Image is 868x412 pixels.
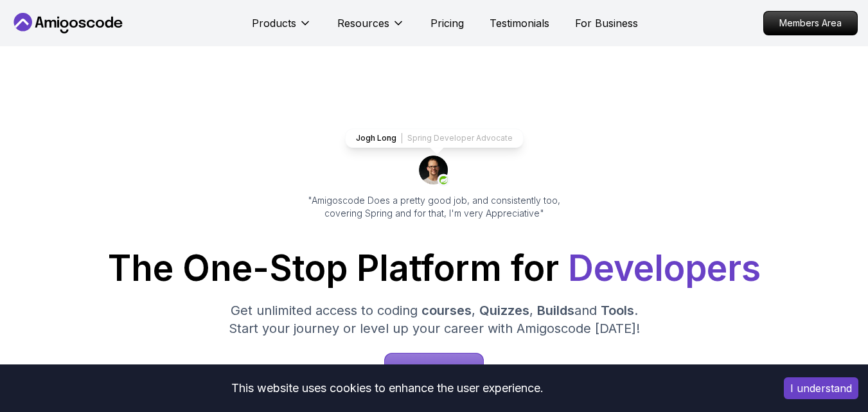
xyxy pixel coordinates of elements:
[601,303,634,318] span: Tools
[290,194,578,220] p: "Amigoscode Does a pretty good job, and consistently too, covering Spring and for that, I'm very ...
[252,15,312,41] button: Products
[252,15,296,31] p: Products
[10,251,858,286] h1: The One-Stop Platform for
[479,303,529,318] span: Quizzes
[407,133,513,143] p: Spring Developer Advocate
[384,353,484,385] a: Start for Free
[10,374,765,402] div: This website uses cookies to enhance the user experience.
[568,247,761,289] span: Developers
[356,133,396,143] p: Jogh Long
[385,354,483,384] p: Start for Free
[421,303,472,318] span: courses
[490,15,549,31] a: Testimonials
[764,12,857,35] p: Members Area
[337,15,389,31] p: Resources
[575,15,638,31] a: For Business
[337,15,405,41] button: Resources
[430,15,464,31] a: Pricing
[784,377,858,399] button: Accept cookies
[419,156,450,186] img: josh long
[218,301,650,337] p: Get unlimited access to coding , , and . Start your journey or level up your career with Amigosco...
[763,11,858,35] a: Members Area
[537,303,574,318] span: Builds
